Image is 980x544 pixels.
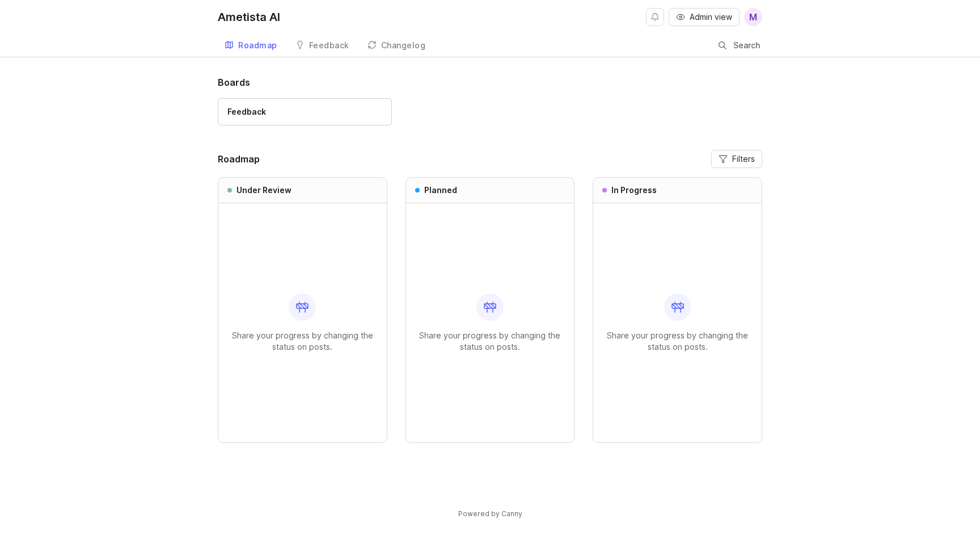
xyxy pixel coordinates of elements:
[309,41,349,49] div: Feedback
[227,106,266,118] div: Feedback
[711,150,762,168] button: Filters
[749,10,757,24] span: M
[611,185,657,196] h3: In Progress
[744,8,762,26] button: M
[457,507,524,520] a: Powered by Canny
[415,330,565,353] p: Share your progress by changing the status on posts.
[218,98,392,125] a: Feedback
[238,41,277,49] div: Roadmap
[381,41,426,49] div: Changelog
[602,330,753,353] p: Share your progress by changing the status on posts.
[218,34,284,57] a: Roadmap
[218,76,762,89] h1: Boards
[227,330,378,353] p: Share your progress by changing the status on posts.
[289,34,356,57] a: Feedback
[218,152,260,166] h2: Roadmap
[690,11,732,23] span: Admin view
[646,8,664,26] button: Notifications
[218,11,280,23] div: Ametista AI
[424,185,457,196] h3: Planned
[669,8,740,26] button: Admin view
[732,153,755,165] span: Filters
[236,185,292,196] h3: Under Review
[361,34,433,57] a: Changelog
